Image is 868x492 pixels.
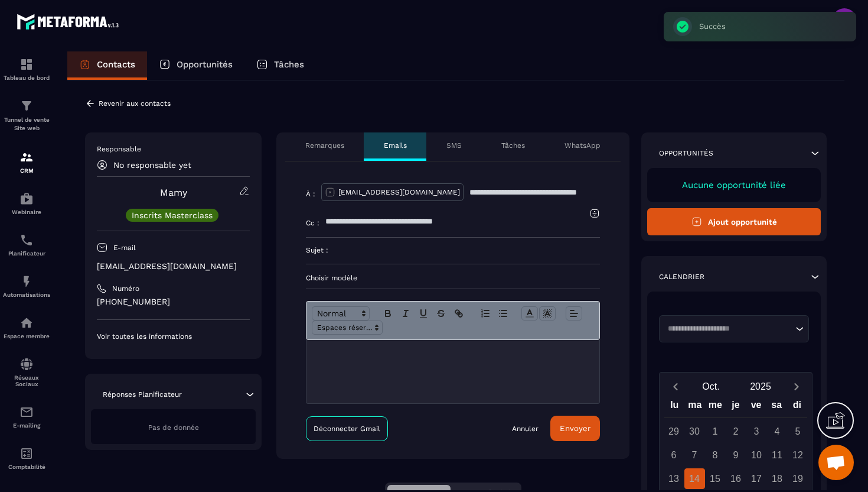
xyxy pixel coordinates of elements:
div: 6 [664,445,684,465]
p: E-mail [113,243,136,253]
p: Calendrier [659,272,704,281]
p: Opportunités [177,59,233,70]
div: 9 [726,445,746,465]
div: je [726,397,746,417]
img: formation [19,150,34,164]
div: 7 [684,445,705,465]
div: 12 [788,445,808,465]
a: Mamy [160,187,187,198]
div: 2 [726,421,746,442]
p: WhatsApp [564,141,601,150]
div: me [705,397,726,417]
div: lu [664,397,685,417]
button: Envoyer [550,416,600,441]
p: Réponses Planificateur [103,390,182,399]
div: 1 [705,421,726,442]
p: Inscrits Masterclass [132,211,213,219]
a: formationformationTunnel de vente Site web [3,90,50,141]
img: social-network [19,357,34,371]
div: 18 [767,468,788,489]
div: 8 [705,445,726,465]
a: Déconnecter Gmail [306,416,388,441]
p: Tableau de bord [3,75,50,81]
p: Cc : [306,218,319,228]
p: Choisir modèle [306,273,600,283]
p: Espace membre [3,333,50,339]
button: Ajout opportunité [647,208,821,235]
button: Open years overlay [736,376,785,397]
div: 4 [767,421,788,442]
p: Automatisations [3,292,50,298]
p: Planificateur [3,250,50,257]
img: formation [19,99,34,113]
a: schedulerschedulerPlanificateur [3,224,50,266]
div: ma [685,397,706,417]
div: 10 [746,445,767,465]
div: 19 [788,468,808,489]
p: Numéro [112,284,139,293]
div: 14 [684,468,705,489]
p: Revenir aux contacts [99,99,171,108]
div: Search for option [659,315,809,342]
a: emailemailE-mailing [3,396,50,438]
p: Tâches [274,59,304,70]
div: sa [766,397,787,417]
div: 16 [726,468,746,489]
p: À : [306,189,315,199]
p: Opportunités [659,148,713,158]
img: accountant [19,446,34,461]
a: automationsautomationsAutomatisations [3,266,50,307]
div: di [787,397,807,417]
p: Tâches [501,141,525,150]
button: Open months overlay [686,376,736,397]
p: [EMAIL_ADDRESS][DOMAIN_NAME] [338,187,460,197]
p: Webinaire [3,209,50,215]
span: Pas de donnée [148,423,199,432]
a: automationsautomationsWebinaire [3,183,50,224]
a: formationformationCRM [3,141,50,183]
p: Remarques [305,141,344,150]
p: CRM [3,167,50,174]
p: Emails [384,141,407,150]
p: Réseaux Sociaux [3,374,50,387]
img: scheduler [19,233,34,247]
div: 29 [664,421,684,442]
p: No responsable yet [113,160,191,170]
div: 3 [746,421,767,442]
button: Previous month [664,378,686,394]
p: Sujet : [306,245,328,255]
p: [PHONE_NUMBER] [97,296,250,307]
a: accountantaccountantComptabilité [3,438,50,479]
p: Tunnel de vente Site web [3,116,50,132]
div: Ouvrir le chat [818,445,854,480]
img: formation [19,57,34,72]
a: social-networksocial-networkRéseaux Sociaux [3,348,50,396]
a: Tâches [244,51,316,80]
div: ve [746,397,766,417]
img: email [19,405,34,419]
p: E-mailing [3,422,50,429]
div: 17 [746,468,767,489]
div: 5 [788,421,808,442]
a: Annuler [512,424,539,433]
p: Responsable [97,144,250,154]
a: automationsautomationsEspace membre [3,307,50,348]
p: Contacts [97,59,135,70]
a: Contacts [67,51,147,80]
p: Comptabilité [3,464,50,470]
p: [EMAIL_ADDRESS][DOMAIN_NAME] [97,261,250,272]
div: 13 [664,468,684,489]
img: automations [19,192,34,206]
div: 11 [767,445,788,465]
a: Opportunités [147,51,244,80]
input: Search for option [664,323,792,335]
p: Aucune opportunité liée [659,180,809,190]
img: automations [19,274,34,289]
a: formationformationTableau de bord [3,48,50,90]
button: Next month [785,378,807,394]
p: SMS [446,141,462,150]
p: Voir toutes les informations [97,332,250,341]
img: logo [17,11,123,33]
div: 15 [705,468,726,489]
img: automations [19,316,34,330]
